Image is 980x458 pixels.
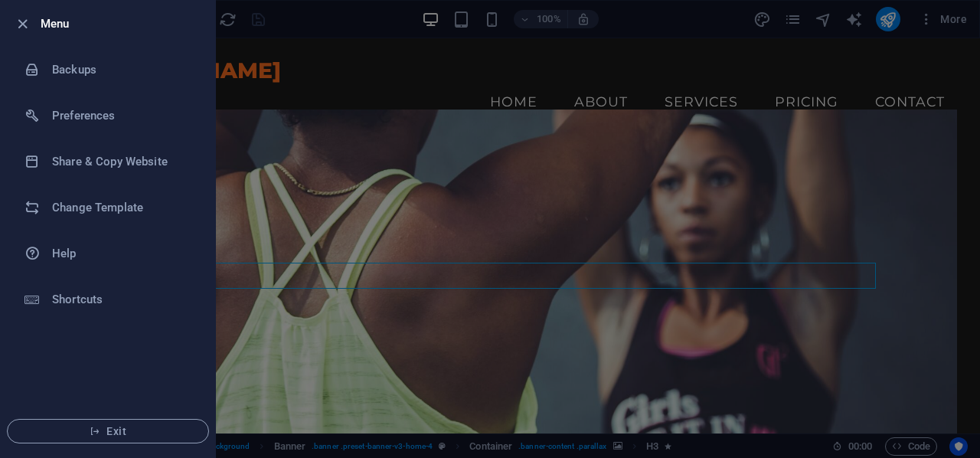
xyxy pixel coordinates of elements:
h6: Shortcuts [52,290,194,309]
h6: Change Template [52,198,194,217]
a: Help [1,231,215,276]
span: Exit [20,425,196,437]
h6: Share & Copy Website [52,152,194,171]
h6: Help [52,244,194,263]
button: Exit [7,419,209,443]
h6: Backups [52,61,194,79]
h6: Menu [41,15,203,33]
h6: Preferences [52,106,194,125]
